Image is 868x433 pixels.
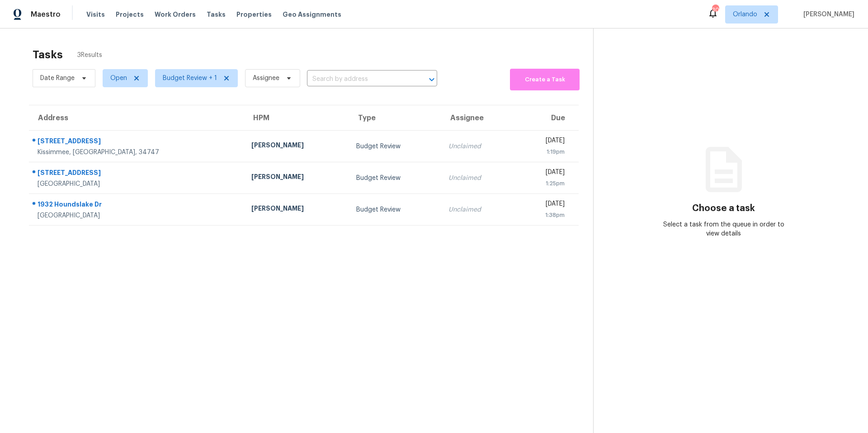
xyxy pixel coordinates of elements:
span: Visits [86,10,105,19]
div: [PERSON_NAME] [251,172,342,184]
div: 1932 Houndslake Dr [38,200,237,211]
div: [PERSON_NAME] [251,204,342,215]
span: Date Range [40,74,75,83]
span: Projects [116,10,144,19]
th: Due [515,105,579,131]
div: [GEOGRAPHIC_DATA] [38,211,237,220]
div: [STREET_ADDRESS] [38,168,237,179]
div: [GEOGRAPHIC_DATA] [38,179,237,188]
div: Budget Review [356,205,434,214]
div: Budget Review [356,174,434,183]
span: Orlando [733,10,757,19]
div: [DATE] [522,168,565,179]
div: Kissimmee, [GEOGRAPHIC_DATA], 34747 [38,148,237,157]
span: Properties [236,10,272,19]
th: Type [349,105,441,131]
th: Assignee [441,105,515,131]
span: 3 Results [77,51,102,60]
div: Select a task from the queue in order to view details [659,220,789,238]
span: Work Orders [155,10,196,19]
input: Search by address [307,72,412,86]
span: Budget Review + 1 [163,74,217,83]
div: 1:25pm [522,179,565,188]
h2: Tasks [33,50,63,59]
div: [DATE] [522,136,565,147]
span: [PERSON_NAME] [800,10,854,19]
h3: Choose a task [692,204,755,213]
div: Unclaimed [448,174,508,183]
span: Tasks [207,11,226,18]
th: HPM [244,105,349,131]
div: 30 [712,5,718,14]
span: Maestro [31,10,61,19]
div: [PERSON_NAME] [251,141,342,152]
div: [STREET_ADDRESS] [38,136,237,148]
span: Assignee [253,74,279,83]
div: 1:38pm [522,211,565,220]
div: 1:19pm [522,147,565,156]
button: Create a Task [510,69,580,90]
button: Open [425,73,438,86]
div: [DATE] [522,199,565,211]
div: Unclaimed [448,142,508,151]
span: Create a Task [514,75,575,85]
div: Unclaimed [448,205,508,214]
span: Open [110,74,127,83]
div: Budget Review [356,142,434,151]
th: Address [29,105,244,131]
span: Geo Assignments [283,10,341,19]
